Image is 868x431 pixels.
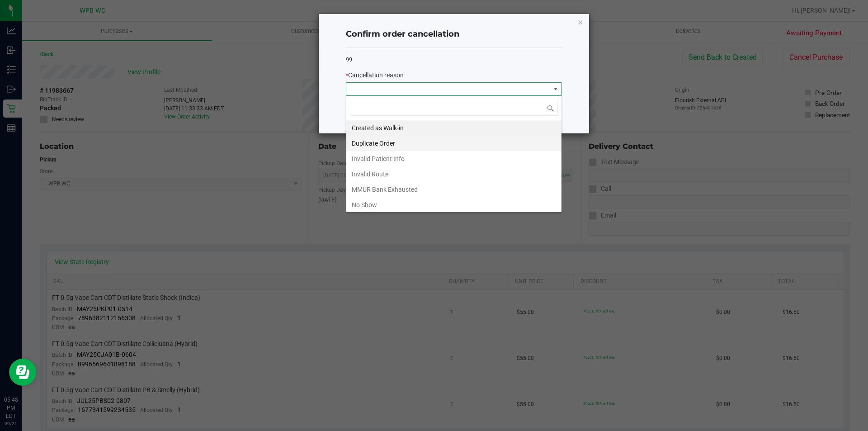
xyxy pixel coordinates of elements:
li: Duplicate Order [346,136,561,151]
h4: Confirm order cancellation [346,28,562,40]
span: 99 [346,56,352,63]
span: Cancellation reason [348,71,404,79]
li: MMUR Bank Exhausted [346,182,561,197]
li: Invalid Route [346,166,561,182]
li: Created as Walk-in [346,120,561,136]
iframe: Resource center [9,359,36,386]
button: Close [577,16,584,27]
li: No Show [346,197,561,213]
li: Invalid Patient Info [346,151,561,166]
